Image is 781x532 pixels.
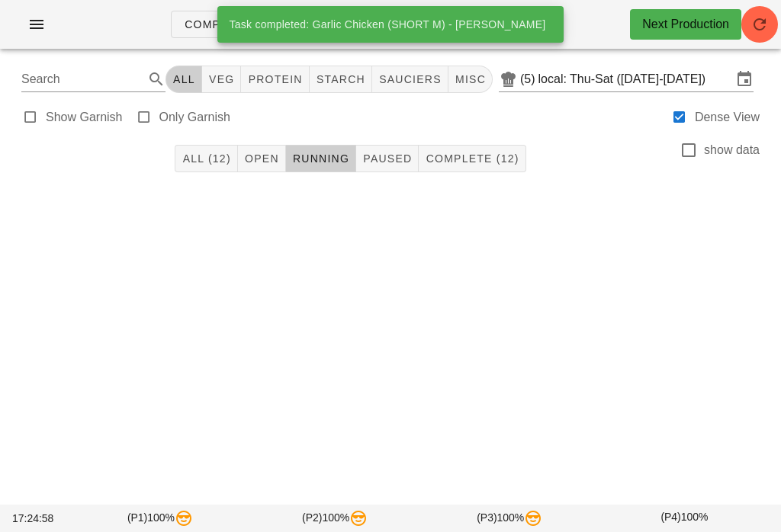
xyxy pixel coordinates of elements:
[704,143,760,158] label: show data
[642,15,729,34] div: Next Production
[356,145,419,172] button: Paused
[316,73,365,85] span: starch
[455,73,486,85] span: misc
[241,66,309,93] button: protein
[171,11,318,38] a: Component Tasks
[372,66,448,93] button: sauciers
[182,152,230,165] span: All (12)
[244,152,279,165] span: Open
[46,110,123,125] label: Show Garnish
[292,152,349,165] span: Running
[184,18,305,30] span: Component Tasks
[695,110,760,125] label: Dense View
[378,73,442,85] span: sauciers
[310,66,372,93] button: starch
[362,152,412,165] span: Paused
[286,145,356,172] button: Running
[166,66,202,93] button: All
[208,73,235,85] span: veg
[419,145,525,172] button: Complete (12)
[202,66,242,93] button: veg
[425,152,519,165] span: Complete (12)
[247,73,302,85] span: protein
[172,73,195,85] span: All
[520,72,538,87] div: (5)
[238,145,286,172] button: Open
[175,145,237,172] button: All (12)
[448,66,493,93] button: misc
[159,110,230,125] label: Only Garnish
